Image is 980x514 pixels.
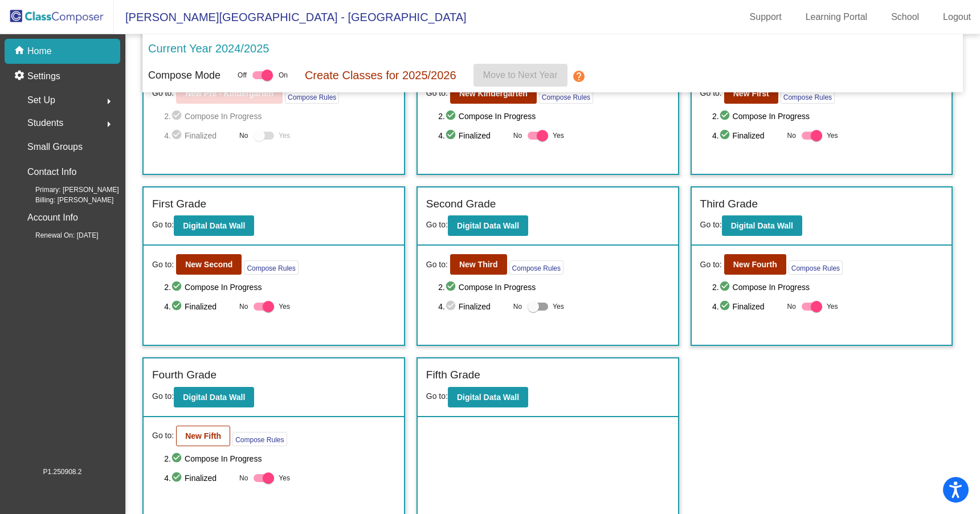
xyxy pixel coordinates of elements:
[733,260,777,269] b: New Fourth
[719,280,733,294] mat-icon: check_circle
[733,89,769,98] b: New First
[712,109,943,123] span: 2. Compose In Progress
[27,210,78,226] p: Account Info
[27,44,52,58] p: Home
[719,109,733,123] mat-icon: check_circle
[572,70,586,83] mat-icon: help
[17,185,119,195] span: Primary: [PERSON_NAME]
[797,8,877,26] a: Learning Portal
[27,70,60,83] p: Settings
[741,8,791,26] a: Support
[239,473,248,483] span: No
[279,70,288,80] span: On
[174,387,254,407] button: Digital Data Wall
[171,452,185,466] mat-icon: check_circle
[438,129,508,142] span: 4. Finalized
[457,221,519,230] b: Digital Data Wall
[17,195,113,205] span: Billing: [PERSON_NAME]
[171,280,185,294] mat-icon: check_circle
[445,300,459,313] mat-icon: check_circle
[719,300,733,313] mat-icon: check_circle
[722,215,802,236] button: Digital Data Wall
[27,115,63,131] span: Students
[171,471,185,485] mat-icon: check_circle
[185,89,273,98] b: New Pre - Kindergarten
[185,260,232,269] b: New Second
[438,109,669,123] span: 2. Compose In Progress
[827,300,838,313] span: Yes
[448,215,528,236] button: Digital Data Wall
[513,301,522,312] span: No
[183,221,245,230] b: Digital Data Wall
[114,8,467,26] span: [PERSON_NAME][GEOGRAPHIC_DATA] - [GEOGRAPHIC_DATA]
[459,89,528,98] b: New Kindergarten
[17,230,98,240] span: Renewal On: [DATE]
[164,452,395,466] span: 2. Compose In Progress
[176,83,283,104] button: New Pre - Kindergarten
[539,89,593,104] button: Compose Rules
[513,130,522,141] span: No
[426,259,448,271] span: Go to:
[152,87,174,99] span: Go to:
[445,280,459,294] mat-icon: check_circle
[700,87,722,99] span: Go to:
[438,300,508,313] span: 4. Finalized
[148,40,269,57] p: Current Year 2024/2025
[164,280,395,294] span: 2. Compose In Progress
[285,89,339,104] button: Compose Rules
[176,254,242,275] button: New Second
[827,129,838,142] span: Yes
[426,220,448,229] span: Go to:
[164,129,234,142] span: 4. Finalized
[700,196,758,213] label: Third Grade
[553,300,564,313] span: Yes
[174,215,254,236] button: Digital Data Wall
[152,259,174,271] span: Go to:
[934,8,980,26] a: Logout
[148,68,220,83] p: Compose Mode
[152,367,217,384] label: Fourth Grade
[232,432,287,446] button: Compose Rules
[239,301,248,312] span: No
[445,129,459,142] mat-icon: check_circle
[473,64,567,87] button: Move to Next Year
[164,300,234,313] span: 4. Finalized
[305,67,456,84] p: Create Classes for 2025/2026
[279,129,290,142] span: Yes
[700,259,722,271] span: Go to:
[426,391,448,401] span: Go to:
[450,254,507,275] button: New Third
[152,391,174,401] span: Go to:
[787,130,796,141] span: No
[244,260,298,275] button: Compose Rules
[164,109,395,123] span: 2. Compose In Progress
[789,260,843,275] button: Compose Rules
[183,393,245,402] b: Digital Data Wall
[483,70,558,80] span: Move to Next Year
[171,109,185,123] mat-icon: check_circle
[238,70,247,80] span: Off
[448,387,528,407] button: Digital Data Wall
[102,117,116,131] mat-icon: arrow_right
[724,254,786,275] button: New Fourth
[787,301,796,312] span: No
[164,471,234,485] span: 4. Finalized
[553,129,564,142] span: Yes
[171,129,185,142] mat-icon: check_circle
[171,300,185,313] mat-icon: check_circle
[712,129,782,142] span: 4. Finalized
[426,196,496,213] label: Second Grade
[438,280,669,294] span: 2. Compose In Progress
[185,431,221,440] b: New Fifth
[731,221,793,230] b: Digital Data Wall
[445,109,459,123] mat-icon: check_circle
[14,70,27,83] mat-icon: settings
[700,220,722,229] span: Go to:
[102,95,116,108] mat-icon: arrow_right
[882,8,928,26] a: School
[509,260,563,275] button: Compose Rules
[152,430,174,442] span: Go to:
[712,300,782,313] span: 4. Finalized
[27,92,55,108] span: Set Up
[724,83,778,104] button: New First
